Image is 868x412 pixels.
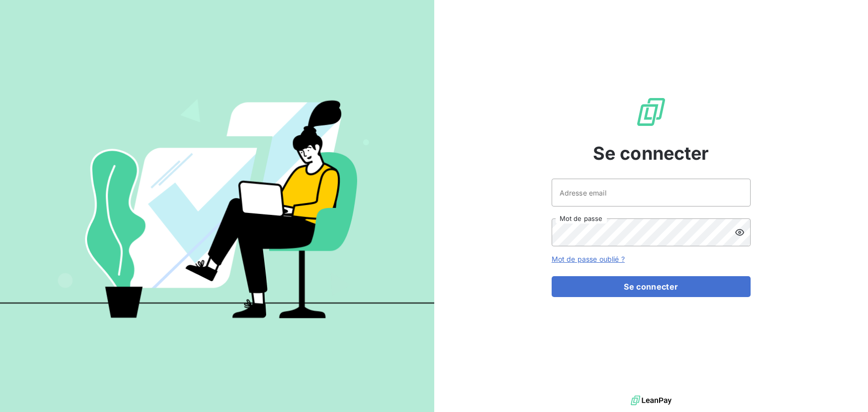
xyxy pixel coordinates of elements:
[593,140,709,167] span: Se connecter
[631,393,672,408] img: logo
[552,255,625,263] a: Mot de passe oublié ?
[552,179,751,206] input: placeholder
[552,276,751,297] button: Se connecter
[635,96,667,128] img: Logo LeanPay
